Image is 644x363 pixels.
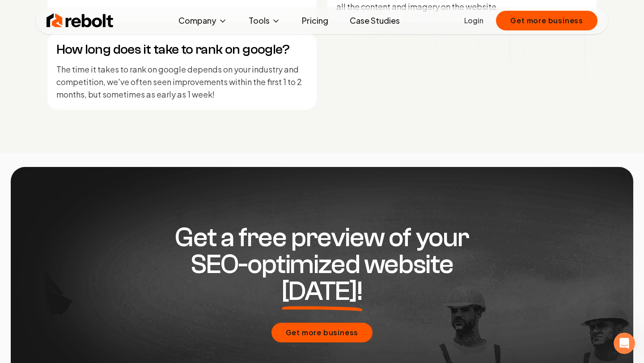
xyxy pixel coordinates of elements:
p: The time it takes to rank on google depends on your industry and competition, we've often seen im... [56,63,308,101]
iframe: Intercom live chat [614,333,635,354]
button: Get more business [496,11,597,30]
span: [DATE]! [282,278,363,305]
h4: How long does it take to rank on google? [56,42,308,58]
button: Company [171,12,234,30]
a: Login [464,15,483,26]
a: Case Studies [343,12,407,30]
img: Rebolt Logo [47,12,114,30]
button: Get more business [271,323,373,342]
h2: Get a free preview of your SEO-optimized website [150,224,494,305]
a: Pricing [295,12,335,30]
button: Tools [241,12,288,30]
